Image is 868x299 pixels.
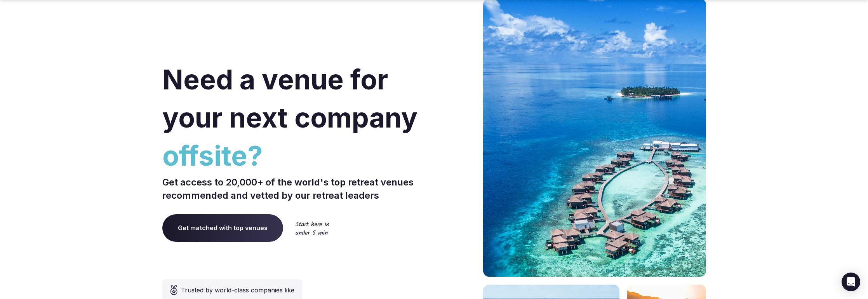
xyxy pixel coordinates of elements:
p: Get access to 20,000+ of the world's top retreat venues recommended and vetted by our retreat lea... [162,176,431,202]
span: offsite? [162,137,431,175]
div: Open Intercom Messenger [842,273,860,291]
a: Get matched with top venues [162,214,283,241]
img: Start here in under 5 min [296,221,329,235]
span: Need a venue for your next company [162,63,417,134]
span: Trusted by world-class companies like [181,285,294,295]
